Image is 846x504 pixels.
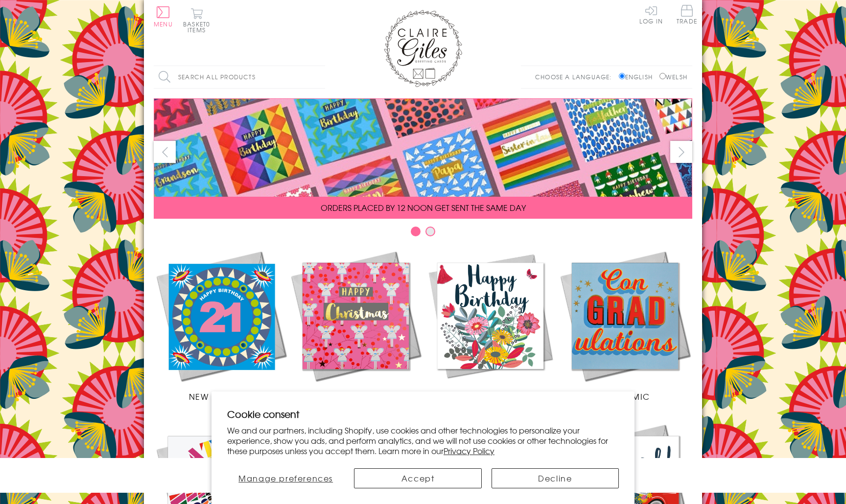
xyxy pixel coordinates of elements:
a: Log In [639,5,663,24]
span: Christmas [330,390,380,402]
input: Search [315,66,325,88]
button: Accept [354,468,481,488]
a: Christmas [288,249,423,402]
input: English [619,73,625,79]
h2: Cookie consent [227,407,619,421]
a: Privacy Policy [444,445,494,457]
span: Menu [154,20,173,28]
button: Decline [492,468,619,488]
span: Academic [600,390,650,402]
p: We and our partners, including Shopify, use cookies and other technologies to personalize your ex... [227,425,619,456]
a: Trade [677,5,697,26]
label: Welsh [659,72,687,81]
p: Choose a language: [535,72,617,81]
a: New Releases [154,249,288,402]
div: Carousel Pagination [154,226,692,241]
span: Manage preferences [238,472,333,484]
button: prev [154,141,176,163]
label: English [619,72,658,81]
button: Carousel Page 1 (Current Slide) [411,227,421,236]
input: Welsh [659,73,666,79]
span: New Releases [189,390,253,402]
span: 0 items [188,20,210,34]
span: Trade [677,5,697,24]
button: Manage preferences [227,468,344,488]
button: Basket0 items [183,8,210,33]
button: Carousel Page 2 [425,227,435,236]
span: Birthdays [467,390,514,402]
input: Search all products [154,66,325,88]
button: next [670,141,692,163]
span: ORDERS PLACED BY 12 NOON GET SENT THE SAME DAY [321,202,526,213]
a: Birthdays [423,249,558,402]
button: Menu [154,6,173,27]
img: Claire Giles Greetings Cards [384,10,462,87]
a: Academic [558,249,692,402]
